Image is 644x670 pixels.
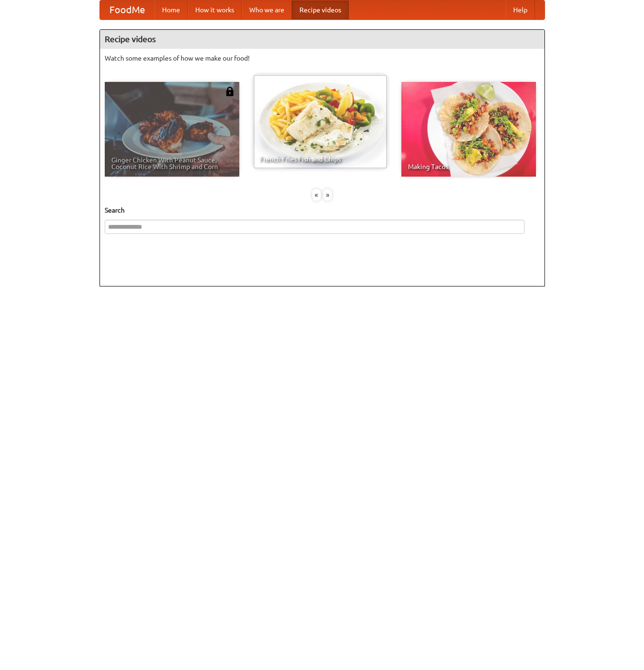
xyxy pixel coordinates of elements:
[408,163,529,170] span: Making Tacos
[225,87,235,96] img: 483408.png
[312,189,321,201] div: «
[260,156,381,162] span: French Fries Fish and Chips
[506,0,535,19] a: Help
[242,0,292,19] a: Who we are
[105,205,540,215] h5: Search
[188,0,242,19] a: How it works
[292,0,349,19] a: Recipe videos
[323,189,332,201] div: »
[100,0,154,19] a: FoodMe
[154,0,188,19] a: Home
[100,30,544,49] h4: Recipe videos
[253,74,388,169] a: French Fries Fish and Chips
[401,82,536,177] a: Making Tacos
[105,54,540,63] p: Watch some examples of how we make our food!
